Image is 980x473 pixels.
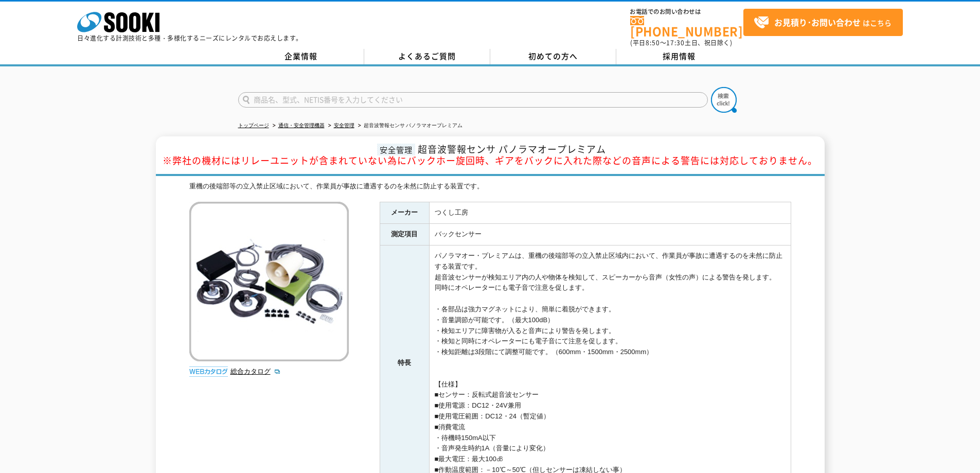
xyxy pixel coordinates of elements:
div: 重機の後端部等の立入禁止区域において、作業員が事故に遭遇するのを未然に防止する装置です。 [189,181,791,192]
p: 日々進化する計測技術と多種・多様化するニーズにレンタルでお応えします。 [77,35,302,41]
span: 初めての方へ [528,50,578,62]
a: 初めての方へ [490,49,616,64]
a: [PHONE_NUMBER] [630,16,743,37]
a: お見積り･お問い合わせはこちら [743,9,903,36]
span: (平日 ～ 土日、祝日除く) [630,38,732,47]
li: 超音波警報センサ パノラマオープレミアム [356,120,463,131]
a: 通信・安全管理機器 [278,122,325,128]
a: 安全管理 [334,122,354,128]
a: 採用情報 [616,49,742,64]
span: 8:50 [646,38,660,47]
td: バックセンサー [429,224,791,246]
th: メーカー [380,202,429,224]
a: トップページ [238,122,269,128]
span: ※弊社の機材にはリレーユニットが含まれていない為にバックホー旋回時、ギアをバックに入れた際などの音声による警告には対応しておりません。 [163,153,817,167]
img: webカタログ [189,366,228,377]
a: よくあるご質問 [364,49,490,64]
span: 安全管理 [377,144,415,155]
span: 超音波警報センサ パノラマオープレミアム [163,142,817,167]
a: 総合カタログ [230,367,281,375]
img: btn_search.png [711,87,737,113]
strong: お見積り･お問い合わせ [774,16,861,28]
input: 商品名、型式、NETIS番号を入力してください [238,92,708,108]
img: 超音波警報センサ パノラマオープレミアム [189,202,349,361]
a: 企業情報 [238,49,364,64]
span: はこちら [754,15,892,30]
td: つくし工房 [429,202,791,224]
th: 測定項目 [380,224,429,246]
span: お電話でのお問い合わせは [630,9,743,15]
span: 17:30 [666,38,685,47]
